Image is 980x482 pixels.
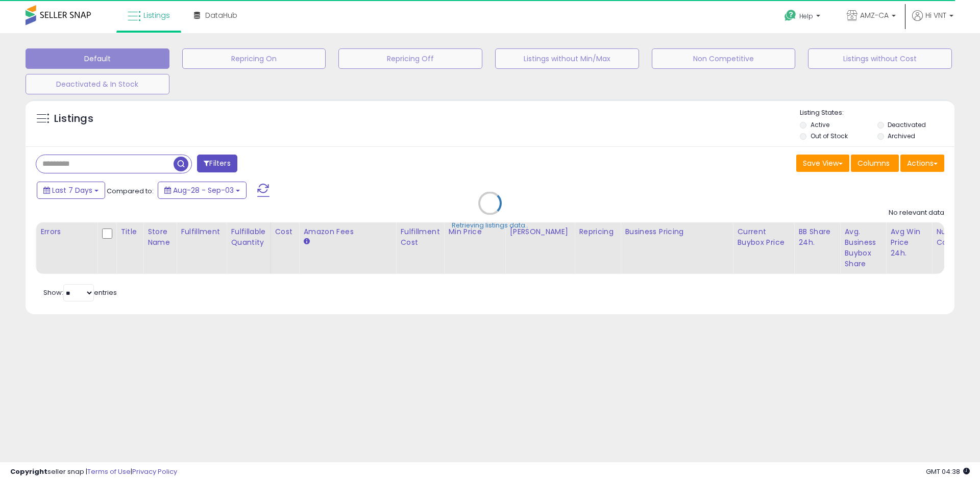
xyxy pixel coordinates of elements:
[182,48,326,69] button: Repricing On
[912,10,953,33] a: Hi VNT
[652,48,796,69] button: Non Competitive
[799,12,813,20] span: Help
[452,221,528,230] div: Retrieving listings data..
[143,10,170,20] span: Listings
[26,74,169,94] button: Deactivated & In Stock
[808,48,952,69] button: Listings without Cost
[776,2,830,33] a: Help
[495,48,639,69] button: Listings without Min/Max
[26,48,169,69] button: Default
[860,10,889,20] span: AMZ-CA
[338,48,482,69] button: Repricing Off
[784,9,797,22] i: Get Help
[205,10,237,20] span: DataHub
[925,10,946,20] span: Hi VNT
